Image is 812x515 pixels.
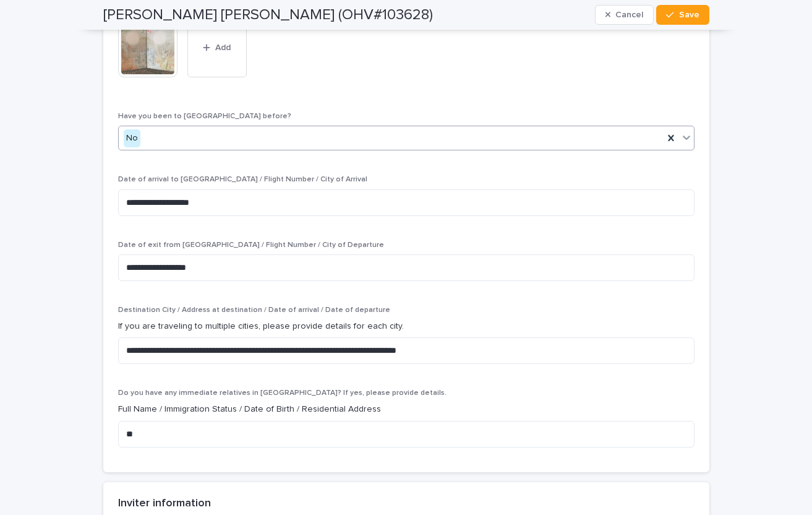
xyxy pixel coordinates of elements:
button: Cancel [595,5,654,25]
span: Date of exit from [GEOGRAPHIC_DATA] / Flight Number / City of Departure [118,241,384,249]
span: Date of arrival to [GEOGRAPHIC_DATA] / Flight Number / City of Arrival [118,176,367,183]
p: Full Name / Immigration Status / Date of Birth / Residential Address [118,403,694,416]
span: Cancel [615,11,643,19]
h2: Inviter information [118,497,211,511]
span: Save [679,11,699,19]
span: Have you been to [GEOGRAPHIC_DATA] before? [118,113,291,120]
span: Do you have any immediate relatives in [GEOGRAPHIC_DATA]? If yes, please provide details. [118,389,447,397]
div: No [124,129,140,147]
p: If you are traveling to multiple cities, please provide details for each city. [118,320,694,333]
button: Add [187,18,247,77]
button: Save [656,5,709,25]
span: Add [215,43,231,52]
span: Destination City / Address at destination / Date of arrival / Date of departure [118,306,390,314]
h2: [PERSON_NAME] [PERSON_NAME] (OHV#103628) [103,6,433,24]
